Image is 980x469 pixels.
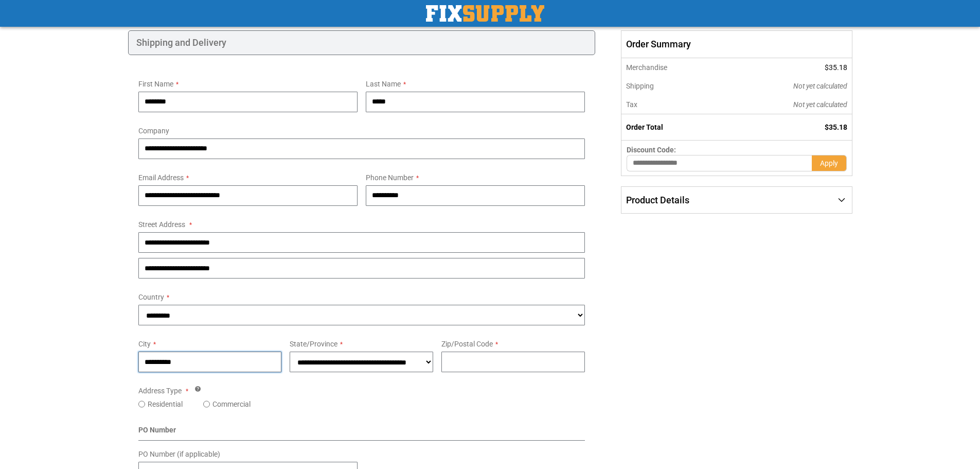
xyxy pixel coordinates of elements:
[793,82,847,90] span: Not yet calculated
[138,220,185,229] span: Street Address
[128,30,596,55] div: Shipping and Delivery
[820,159,838,167] span: Apply
[366,80,401,88] span: Last Name
[212,399,251,409] label: Commercial
[426,5,544,22] img: Fix Industrial Supply
[290,340,337,348] span: State/Province
[626,123,663,131] strong: Order Total
[812,155,847,171] button: Apply
[441,340,493,348] span: Zip/Postal Code
[138,127,169,135] span: Company
[138,450,220,458] span: PO Number (if applicable)
[138,173,184,182] span: Email Address
[138,293,164,301] span: Country
[793,100,847,109] span: Not yet calculated
[138,387,182,395] span: Address Type
[627,146,676,154] span: Discount Code:
[138,80,173,88] span: First Name
[366,173,414,182] span: Phone Number
[148,399,183,409] label: Residential
[626,195,689,205] span: Product Details
[138,340,151,348] span: City
[825,123,847,131] span: $35.18
[825,63,847,72] span: $35.18
[621,30,852,58] span: Order Summary
[621,95,724,114] th: Tax
[426,5,544,22] a: store logo
[138,425,585,441] div: PO Number
[621,58,724,77] th: Merchandise
[626,82,654,90] span: Shipping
